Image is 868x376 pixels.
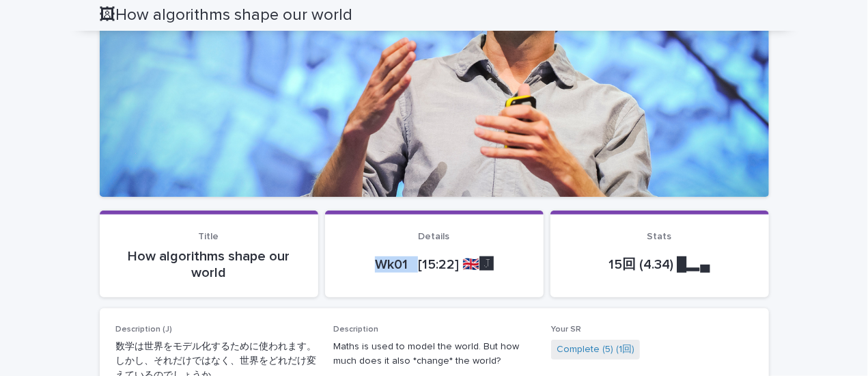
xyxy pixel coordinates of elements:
span: Details [419,232,450,241]
p: Wk01 [15:22] 🇬🇧🅹️ [341,256,527,273]
span: Description [333,325,378,334]
p: 15回 (4.34) █▂▄ [567,256,753,273]
span: Stats [647,232,672,241]
a: Complete (5) (1回) [557,343,634,357]
p: How algorithms shape our world [116,248,302,281]
h2: 🖼How algorithms shape our world [100,5,353,25]
span: Description (J) [116,325,173,334]
span: Your SR [551,325,581,334]
span: Title [199,232,219,241]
